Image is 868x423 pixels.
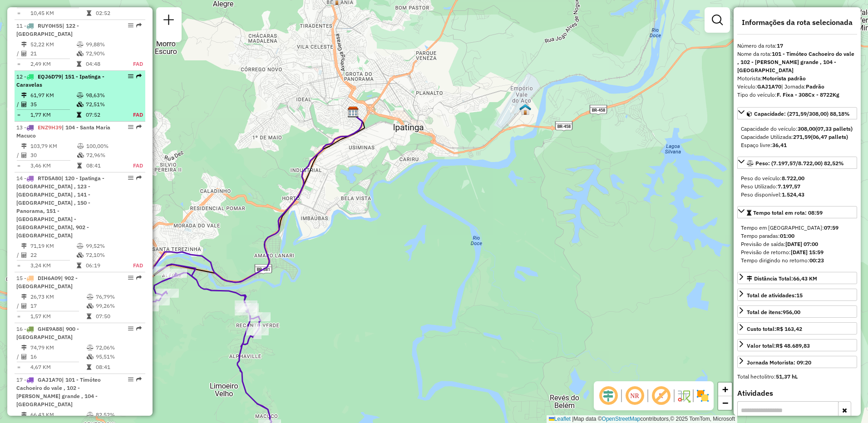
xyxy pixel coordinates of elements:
img: Exibir/Ocultar setores [695,389,710,403]
i: % de utilização do peso [87,294,94,300]
td: 22 [30,251,76,260]
i: Tempo total em rota [87,364,91,370]
i: Total de Atividades [21,252,27,258]
strong: 7.197,57 [778,183,800,190]
i: Tempo total em rota [77,263,81,268]
span: Ocultar deslocamento [597,385,619,407]
td: FAD [123,261,143,270]
td: 4,67 KM [30,363,86,372]
td: 103,79 KM [30,142,77,151]
td: = [16,59,21,69]
td: 3,46 KM [30,161,77,170]
i: % de utilização da cubagem [77,152,84,158]
i: Distância Total [21,143,27,149]
i: Distância Total [21,93,27,98]
a: Peso: (7.197,57/8.722,00) 82,52% [737,157,857,169]
span: Tempo total em rota: 08:59 [753,209,823,216]
div: Tempo paradas: [741,232,853,240]
div: Total hectolitro: [737,373,857,381]
em: Rota exportada [136,326,142,331]
td: 07:52 [85,110,123,119]
strong: 15 [796,292,803,299]
div: Tipo do veículo: [737,91,857,99]
td: 99,88% [85,40,123,49]
i: Tempo total em rota [87,314,91,319]
em: Rota exportada [136,175,142,181]
i: Distância Total [21,243,27,249]
div: Motorista: [737,74,857,83]
td: 08:41 [95,363,141,372]
td: 98,63% [85,91,123,100]
span: | 151 - Ipatinga - Caravelas [16,73,104,88]
td: 95,51% [95,352,141,361]
i: % de utilização do peso [87,345,94,350]
strong: 07:59 [824,224,838,231]
i: % de utilização do peso [77,93,84,98]
td: 10,45 KM [30,9,86,18]
div: Valor total: [747,342,810,350]
div: Previsão de saída: [741,240,853,248]
span: 12 - [16,73,104,88]
td: 17 [30,301,86,310]
strong: 271,59 [793,133,811,140]
td: 1,77 KM [30,110,76,119]
a: Leaflet [549,416,571,422]
td: 74,79 KM [30,343,86,352]
span: RUY0H55 [38,22,62,29]
div: Distância Total: [747,275,817,283]
em: Opções [128,175,133,181]
strong: 36,41 [772,142,787,148]
strong: F. Fixa - 308Cx - 8722Kg [777,91,839,98]
div: Tempo total em rota: 08:59 [737,220,857,268]
span: Capacidade: (271,59/308,00) 88,18% [754,110,850,117]
em: Opções [128,124,133,130]
span: | 902 - [GEOGRAPHIC_DATA] [16,275,78,290]
strong: [DATE] 07:00 [785,241,818,247]
td: 61,97 KM [30,91,76,100]
div: Peso Utilizado: [741,182,853,191]
span: | [572,416,573,422]
i: % de utilização do peso [77,143,84,149]
span: + [722,384,728,395]
i: Total de Atividades [21,102,27,107]
div: Total de itens: [747,308,800,316]
img: FAD CDD Ipatinga [519,103,531,115]
a: OpenStreetMap [602,416,641,422]
i: % de utilização da cubagem [77,252,84,258]
td: FAD [123,110,143,119]
td: 02:52 [95,9,141,18]
strong: Motorista padrão [762,75,806,82]
td: = [16,161,21,170]
span: ENZ9H39 [38,124,62,131]
i: Distância Total [21,294,27,300]
td: 30 [30,151,77,160]
div: Nome da rota: [737,50,857,74]
span: GAJ1A70 [38,376,62,383]
span: 14 - [16,175,104,239]
td: / [16,49,21,58]
a: Total de atividades:15 [737,289,857,301]
img: CDD Ipatinga [347,106,359,118]
i: Tempo total em rota [77,112,81,118]
i: Total de Atividades [21,354,27,359]
a: Total de itens:956,00 [737,305,857,318]
div: Custo total: [747,325,802,333]
i: % de utilização do peso [77,243,84,249]
a: Nova sessão e pesquisa [160,11,178,31]
a: Zoom out [718,396,732,410]
td: 21 [30,49,76,58]
span: GHE9A88 [38,325,62,332]
a: Exibir filtros [708,11,726,29]
div: Peso disponível: [741,191,853,199]
span: | Jornada: [781,83,824,90]
i: % de utilização da cubagem [77,102,84,107]
td: = [16,261,21,270]
span: EQJ6D79 [38,73,61,80]
em: Rota exportada [136,23,142,28]
strong: R$ 163,42 [776,325,802,332]
td: 72,90% [85,49,123,58]
i: Distância Total [21,345,27,350]
td: 06:19 [85,261,123,270]
td: / [16,251,21,260]
td: 72,96% [86,151,125,160]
